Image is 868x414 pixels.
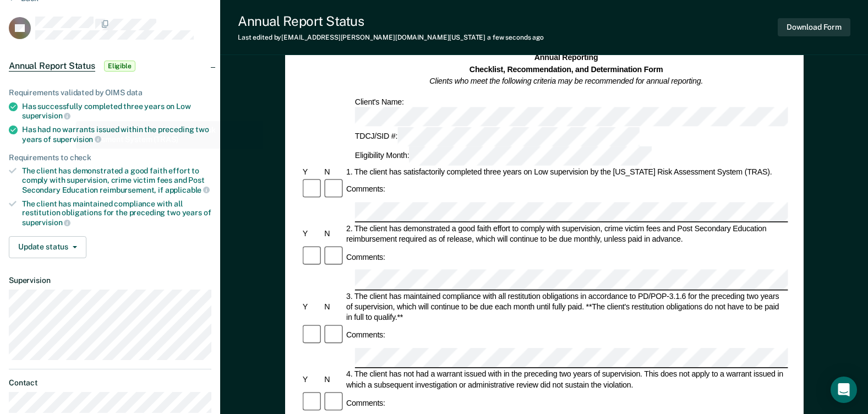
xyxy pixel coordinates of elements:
div: Y [301,229,323,239]
span: a few seconds ago [487,34,544,41]
span: Eligible [104,61,135,72]
span: supervision [22,111,70,120]
div: The client has maintained compliance with all restitution obligations for the preceding two years of [22,199,211,227]
button: Update status [9,236,86,258]
div: Y [301,302,323,312]
div: Comments: [345,397,387,408]
span: applicable [165,186,210,194]
div: Requirements to check [9,153,211,162]
strong: Checklist, Recommendation, and Determination Form [470,65,663,74]
div: N [323,302,345,312]
div: Has successfully completed three years on Low [22,102,211,121]
div: Has had no warrants issued within the preceding two years of [22,125,211,144]
div: Y [301,167,323,177]
div: Comments: [345,184,387,195]
div: N [323,374,345,385]
div: Comments: [345,252,387,263]
em: Clients who meet the following criteria may be recommended for annual reporting. [429,77,703,85]
div: 2. The client has demonstrated a good faith effort to comply with supervision, crime victim fees ... [345,224,788,244]
div: N [323,167,345,177]
dt: Supervision [9,276,211,285]
div: Y [301,374,323,385]
div: 3. The client has maintained compliance with all restitution obligations in accordance to PD/POP-... [345,291,788,323]
div: Last edited by [EMAIL_ADDRESS][PERSON_NAME][DOMAIN_NAME][US_STATE] [238,34,544,41]
span: supervision [53,135,101,144]
div: Eligibility Month: [353,146,653,166]
span: Annual Report Status [9,61,95,72]
div: N [323,229,345,239]
dt: Contact [9,378,211,388]
div: Comments: [345,330,387,340]
div: The client has demonstrated a good faith effort to comply with supervision, crime victim fees and... [22,166,211,194]
div: 1. The client has satisfactorily completed three years on Low supervision by the [US_STATE] Risk ... [345,167,788,177]
span: supervision [22,218,70,227]
div: 4. The client has not had a warrant issued with in the preceding two years of supervision. This d... [345,369,788,390]
button: Download Form [778,18,850,36]
div: TDCJ/SID #: [353,127,641,146]
strong: Annual Reporting [534,53,598,62]
div: Open Intercom Messenger [831,377,857,403]
div: Requirements validated by OIMS data [9,88,211,97]
div: Annual Report Status [238,13,544,29]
